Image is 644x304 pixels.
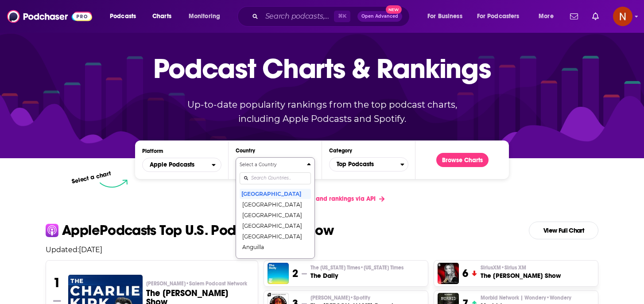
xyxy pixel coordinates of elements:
[546,295,571,301] span: • Wondery
[613,7,632,26] button: Show profile menu
[529,222,598,239] a: View Full Chart
[150,162,194,168] span: Apple Podcasts
[357,11,402,22] button: Open AdvancedNew
[334,11,350,22] span: ⌘ K
[386,5,402,14] span: New
[481,294,571,301] p: Morbid Network | Wondery • Wondery
[142,158,221,172] button: open menu
[532,9,565,23] button: open menu
[104,9,147,23] button: open menu
[240,188,311,199] button: [GEOGRAPHIC_DATA]
[268,263,289,284] img: The Daily
[481,271,561,280] h3: The [PERSON_NAME] Show
[310,294,370,301] span: [PERSON_NAME]
[310,264,403,271] p: The New York Times • New York Times
[361,14,398,19] span: Open Advanced
[438,263,459,284] img: The Megyn Kelly Show
[262,9,334,23] input: Search podcasts, credits, & more...
[170,97,474,126] p: Up-to-date popularity rankings from the top podcast charts, including Apple Podcasts and Spotify.
[252,188,392,210] a: Get podcast charts and rankings via API
[329,157,408,171] button: Categories
[240,210,311,220] button: [GEOGRAPHIC_DATA]
[186,281,247,287] span: • Salem Podcast Network
[240,163,303,167] h4: Select a Country
[501,265,526,271] span: • Sirius XM
[310,264,403,280] a: The [US_STATE] Times•[US_STATE] TimesThe Daily
[142,158,221,172] h2: Platforms
[462,267,468,280] h3: 6
[100,179,128,188] img: select arrow
[477,10,520,23] span: For Podcasters
[436,153,489,167] button: Browse Charts
[110,10,136,23] span: Podcasts
[240,172,311,184] input: Search Countries...
[310,264,403,271] span: The [US_STATE] Times
[360,265,403,271] span: • [US_STATE] Times
[39,246,605,254] p: Updated: [DATE]
[539,10,554,23] span: More
[182,9,232,23] button: open menu
[481,294,571,301] span: Morbid Network | Wondery
[421,9,473,23] button: open menu
[481,264,526,271] span: SiriusXM
[589,9,602,24] a: Show notifications dropdown
[330,157,400,172] span: Top Podcasts
[350,295,370,301] span: • Spotify
[146,280,247,287] span: [PERSON_NAME]
[240,199,311,210] button: [GEOGRAPHIC_DATA]
[613,7,632,26] span: Logged in as AdelNBM
[147,9,177,23] a: Charts
[189,10,220,23] span: Monitoring
[259,195,376,203] span: Get podcast charts and rankings via API
[427,10,462,23] span: For Business
[481,264,561,271] p: SiriusXM • Sirius XM
[481,264,561,280] a: SiriusXM•Sirius XMThe [PERSON_NAME] Show
[236,157,315,259] button: Countries
[71,170,112,185] p: Select a chart
[566,9,582,24] a: Show notifications dropdown
[240,231,311,242] button: [GEOGRAPHIC_DATA]
[240,242,311,252] button: Anguilla
[146,280,251,287] p: Charlie Kirk • Salem Podcast Network
[46,224,58,237] img: apple Icon
[7,8,92,25] img: Podchaser - Follow, Share and Rate Podcasts
[53,275,61,291] h3: 1
[240,252,311,263] button: [GEOGRAPHIC_DATA]
[310,294,409,301] p: Joe Rogan • Spotify
[152,10,171,23] span: Charts
[246,6,418,27] div: Search podcasts, credits, & more...
[613,7,632,26] img: User Profile
[240,220,311,231] button: [GEOGRAPHIC_DATA]
[62,223,334,238] p: Apple Podcasts Top U.S. Podcasts Right Now
[310,271,403,280] h3: The Daily
[292,267,298,280] h3: 2
[153,39,491,97] p: Podcast Charts & Rankings
[471,9,532,23] button: open menu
